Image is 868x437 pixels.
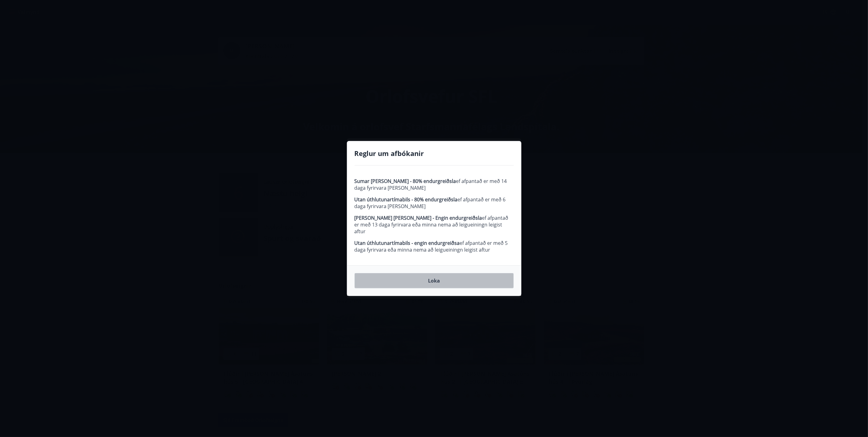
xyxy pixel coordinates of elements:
p: ef afpantað er með 13 daga fyrirvara eða minna nema að leigueiningn leigist aftur [355,215,514,235]
h4: Reglur um afbókanir [355,149,514,158]
strong: Sumar [PERSON_NAME] - 80% endurgreiðsla [355,178,456,184]
strong: Utan úthlutunartímabils - engin endurgreiðsa [355,240,460,246]
p: ef afpantað er með 6 daga fyrirvara [PERSON_NAME] [355,196,514,210]
p: ef afpantað er með 14 daga fyrirvara [PERSON_NAME] [355,178,514,191]
button: Loka [355,273,514,288]
strong: [PERSON_NAME] [PERSON_NAME] - Engin endurgreiðsla [355,215,482,221]
strong: Utan úthlutunartímabils - 80% endurgreiðsla [355,196,458,203]
p: ef afpantað er með 5 daga fyrirvara eða minna nema að leigueiningn leigist aftur [355,240,514,253]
